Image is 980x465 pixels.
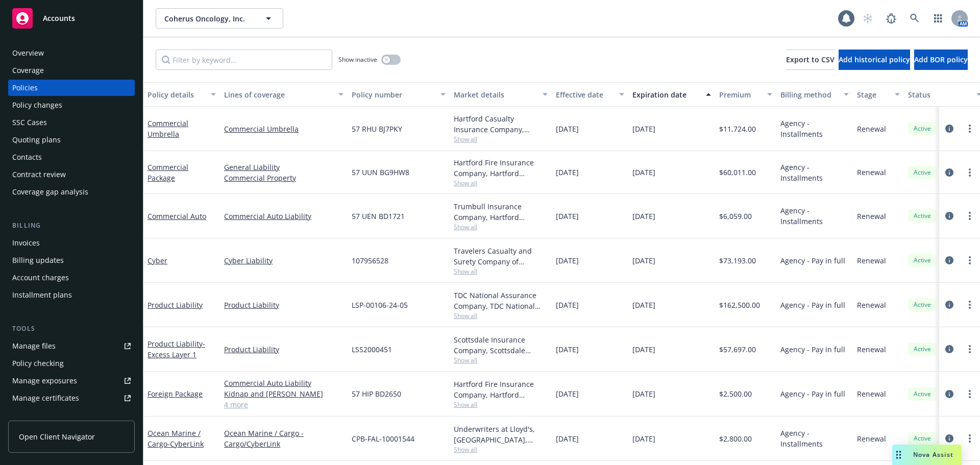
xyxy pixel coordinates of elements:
[12,407,64,424] div: Manage claims
[12,62,44,79] div: Coverage
[454,356,548,364] span: Show all
[8,338,135,354] a: Manage files
[780,162,849,183] span: Agency - Installments
[352,388,401,399] span: 57 HIP BD2650
[8,4,135,33] a: Accounts
[964,343,976,355] a: more
[224,344,344,355] a: Product Liability
[454,179,548,187] span: Show all
[556,167,579,178] span: [DATE]
[719,211,752,222] span: $6,059.00
[943,166,955,179] a: circleInformation
[912,300,933,309] span: Active
[786,50,835,70] button: Export to CSV
[556,255,579,266] span: [DATE]
[454,157,548,179] div: Hartford Fire Insurance Company, Hartford Insurance Group
[632,300,655,310] span: [DATE]
[964,254,976,266] a: more
[454,135,548,143] span: Show all
[719,255,756,266] span: $73,193.00
[8,390,135,406] a: Manage certificates
[352,124,402,134] span: 57 RHU BJ7PKY
[943,432,955,445] a: circleInformation
[148,339,205,359] a: Product Liability
[943,254,955,266] a: circleInformation
[352,255,388,266] span: 107956528
[719,344,756,355] span: $57,697.00
[857,124,886,134] span: Renewal
[12,184,88,200] div: Coverage gap analysis
[943,299,955,311] a: circleInformation
[19,431,95,442] span: Open Client Navigator
[964,388,976,400] a: more
[719,300,760,310] span: $162,500.00
[839,55,910,64] span: Add historical policy
[912,168,933,177] span: Active
[224,211,344,222] a: Commercial Auto Liability
[556,388,579,399] span: [DATE]
[556,300,579,310] span: [DATE]
[12,132,61,148] div: Quoting plans
[556,89,613,100] div: Effective date
[8,373,135,389] a: Manage exposures
[224,89,332,100] div: Lines of coverage
[12,166,66,183] div: Contract review
[556,344,579,355] span: [DATE]
[8,355,135,372] a: Policy checking
[943,210,955,222] a: circleInformation
[8,97,135,113] a: Policy changes
[857,433,886,444] span: Renewal
[8,114,135,131] a: SSC Cases
[454,89,536,100] div: Market details
[857,344,886,355] span: Renewal
[776,82,853,107] button: Billing method
[892,445,905,465] div: Drag to move
[786,55,835,64] span: Export to CSV
[914,55,968,64] span: Add BOR policy
[454,424,548,445] div: Underwriters at Lloyd's, [GEOGRAPHIC_DATA], [PERSON_NAME] of [GEOGRAPHIC_DATA], [PERSON_NAME] Cargo
[632,433,655,444] span: [DATE]
[632,255,655,266] span: [DATE]
[964,432,976,445] a: more
[857,255,886,266] span: Renewal
[912,345,933,354] span: Active
[352,167,409,178] span: 57 UUN BG9HW8
[912,211,933,221] span: Active
[8,184,135,200] a: Coverage gap analysis
[632,89,700,100] div: Expiration date
[857,89,889,100] div: Stage
[719,388,752,399] span: $2,500.00
[853,82,904,107] button: Stage
[148,162,188,183] a: Commercial Package
[904,8,925,29] a: Search
[912,434,933,443] span: Active
[914,50,968,70] button: Add BOR policy
[12,338,56,354] div: Manage files
[12,235,40,251] div: Invoices
[719,124,756,134] span: $11,724.00
[857,211,886,222] span: Renewal
[8,270,135,286] a: Account charges
[156,8,283,29] button: Coherus Oncology, Inc.
[12,373,77,389] div: Manage exposures
[857,388,886,399] span: Renewal
[224,378,344,388] a: Commercial Auto Liability
[552,82,628,107] button: Effective date
[148,211,206,221] a: Commercial Auto
[719,433,752,444] span: $2,800.00
[780,388,845,399] span: Agency - Pay in full
[43,14,75,22] span: Accounts
[148,89,205,100] div: Policy details
[857,8,878,29] a: Start snowing
[8,132,135,148] a: Quoting plans
[857,167,886,178] span: Renewal
[12,390,79,406] div: Manage certificates
[8,45,135,61] a: Overview
[454,379,548,400] div: Hartford Fire Insurance Company, Hartford Insurance Group
[164,13,253,24] span: Coherus Oncology, Inc.
[148,300,203,310] a: Product Liability
[454,201,548,223] div: Trumbull Insurance Company, Hartford Insurance Group
[224,124,344,134] a: Commercial Umbrella
[348,82,450,107] button: Policy number
[224,428,344,449] a: Ocean Marine / Cargo - Cargo/CyberLink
